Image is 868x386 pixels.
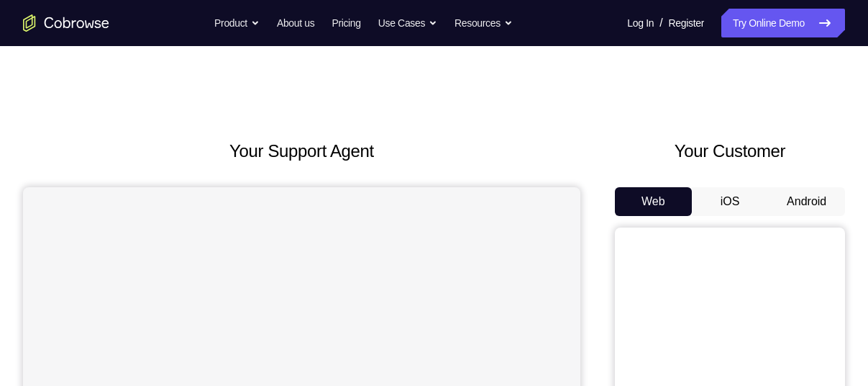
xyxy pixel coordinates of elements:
[669,9,704,37] a: Register
[454,9,513,37] button: Resources
[277,9,314,37] a: About us
[615,138,845,164] h2: Your Customer
[768,187,845,216] button: Android
[378,9,437,37] button: Use Cases
[23,138,580,164] h2: Your Support Agent
[627,9,654,37] a: Log In
[615,187,692,216] button: Web
[721,9,845,37] a: Try Online Demo
[659,14,662,32] span: /
[692,187,769,216] button: iOS
[214,9,260,37] button: Product
[23,14,109,32] a: Go to the home page
[332,9,360,37] a: Pricing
